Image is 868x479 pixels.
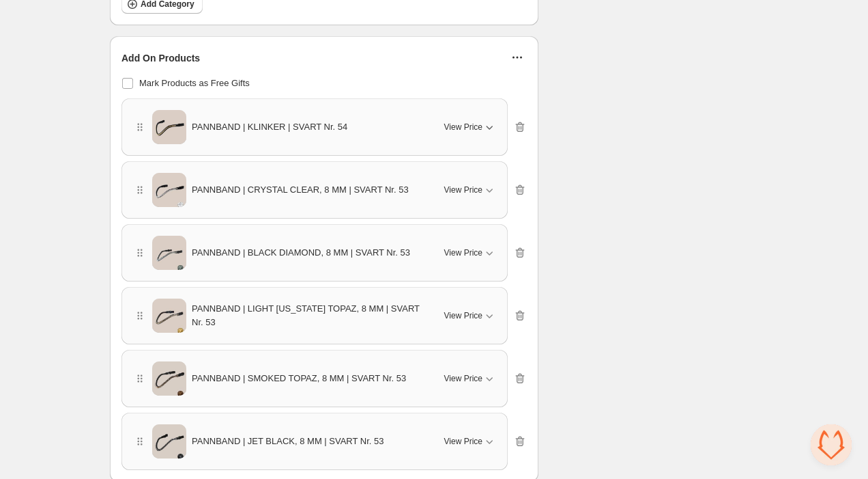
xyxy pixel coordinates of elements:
div: Öppna chatt [811,424,852,465]
span: PANNBAND | SMOKED TOPAZ, 8 MM | SVART Nr. 53 [192,372,406,385]
span: PANNBAND | LIGHT [US_STATE] TOPAZ, 8 MM | SVART Nr. 53 [192,302,424,329]
span: PANNBAND | BLACK DIAMOND, 8 MM | SVART Nr. 53 [192,246,410,260]
span: View Price [444,310,482,321]
button: View Price [436,368,504,389]
button: View Price [436,305,504,327]
span: View Price [444,247,482,258]
span: PANNBAND | JET BLACK, 8 MM | SVART Nr. 53 [192,435,384,448]
button: View Price [436,242,504,264]
img: PANNBAND | LIGHT COLORADO TOPAZ, 8 MM | SVART Nr. 53 [152,295,186,338]
button: View Price [436,179,504,201]
span: PANNBAND | CRYSTAL CLEAR, 8 MM | SVART Nr. 53 [192,183,409,197]
img: PANNBAND | BLACK DIAMOND, 8 MM | SVART Nr. 53 [152,232,186,275]
span: View Price [444,122,482,133]
button: View Price [436,430,504,452]
img: PANNBAND | SMOKED TOPAZ, 8 MM | SVART Nr. 53 [152,357,186,400]
span: View Price [444,373,482,384]
span: Add On Products [121,51,200,65]
span: Mark Products as Free Gifts [139,78,250,88]
span: View Price [444,184,482,195]
img: PANNBAND | CRYSTAL CLEAR, 8 MM | SVART Nr. 53 [152,169,186,212]
span: View Price [444,436,482,447]
img: PANNBAND | JET BLACK, 8 MM | SVART Nr. 53 [152,420,186,463]
button: View Price [436,116,504,138]
img: PANNBAND | KLINKER | SVART Nr. 54 [152,106,186,149]
span: PANNBAND | KLINKER | SVART Nr. 54 [192,120,347,134]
